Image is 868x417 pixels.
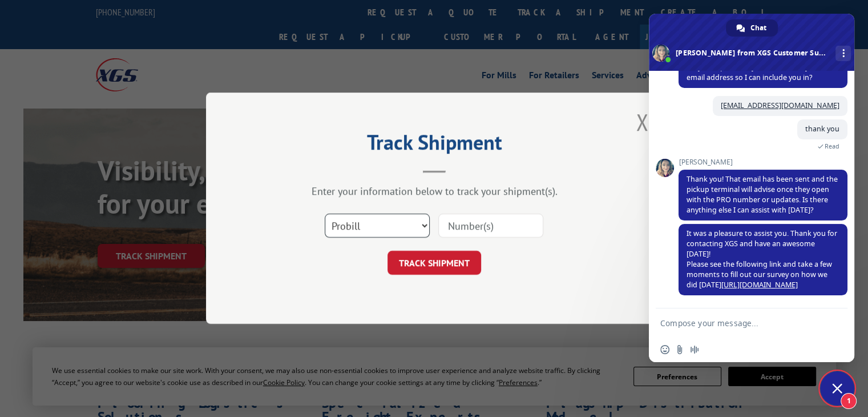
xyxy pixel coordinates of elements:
[263,185,605,198] div: Enter your information below to track your shipment(s).
[805,124,839,134] span: thank you
[660,345,669,354] span: Insert an emoji
[636,107,648,137] button: Close modal
[825,142,839,150] span: Read
[679,158,847,166] span: [PERSON_NAME]
[841,393,857,409] span: 1
[721,101,839,110] a: [EMAIL_ADDRESS][DOMAIN_NAME]
[438,214,543,238] input: Number(s)
[820,371,854,406] div: Close chat
[721,280,798,290] a: [URL][DOMAIN_NAME]
[690,345,699,354] span: Audio message
[675,345,684,354] span: Send a file
[687,228,837,290] span: It was a pleasure to assist you. Thank you for contacting XGS and have an awesome [DATE]! Please ...
[660,318,818,328] textarea: Compose your message...
[750,19,766,37] span: Chat
[726,19,778,37] div: Chat
[263,134,605,156] h2: Track Shipment
[387,251,481,275] button: TRACK SHIPMENT
[687,174,838,215] span: Thank you! That email has been sent and the pickup terminal will advise once they open with the P...
[835,46,851,61] div: More channels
